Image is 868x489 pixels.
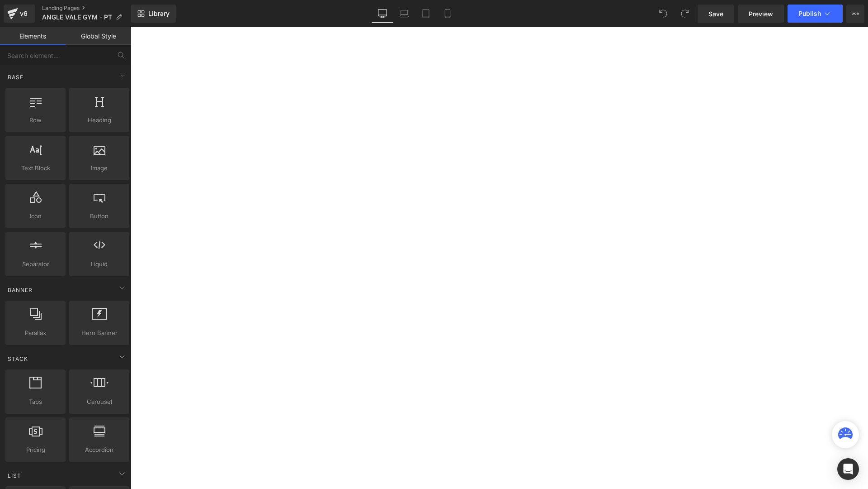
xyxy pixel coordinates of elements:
span: Liquid [72,259,127,269]
a: Landing Pages [42,5,131,12]
a: Desktop [372,5,393,23]
span: Image [72,163,127,173]
span: Preview [749,9,773,19]
span: Icon [8,211,63,221]
span: Button [72,211,127,221]
span: Heading [72,115,127,125]
span: Accordion [72,445,127,455]
a: New Library [131,5,176,23]
div: v6 [18,8,29,19]
span: Publish [798,10,821,17]
span: ANGLE VALE GYM - PT [42,14,112,21]
span: Pricing [8,445,63,455]
span: Save [708,9,723,19]
span: Stack [7,355,29,363]
button: More [846,5,864,23]
span: Separator [8,259,63,269]
span: Banner [7,286,33,294]
span: Tabs [8,397,63,407]
a: v6 [4,5,35,23]
a: Mobile [437,5,458,23]
span: Base [7,73,24,81]
button: Redo [676,5,694,23]
a: Laptop [393,5,415,23]
span: Hero Banner [72,328,127,338]
button: Undo [654,5,672,23]
span: Parallax [8,328,63,338]
span: Carousel [72,397,127,407]
button: Publish [788,5,843,23]
a: Tablet [415,5,437,23]
span: List [7,471,22,480]
span: Library [148,10,170,18]
span: Text Block [8,163,63,173]
div: Open Intercom Messenger [837,458,859,480]
span: Row [8,115,63,125]
a: Preview [738,5,784,23]
a: Global Style [66,27,131,45]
